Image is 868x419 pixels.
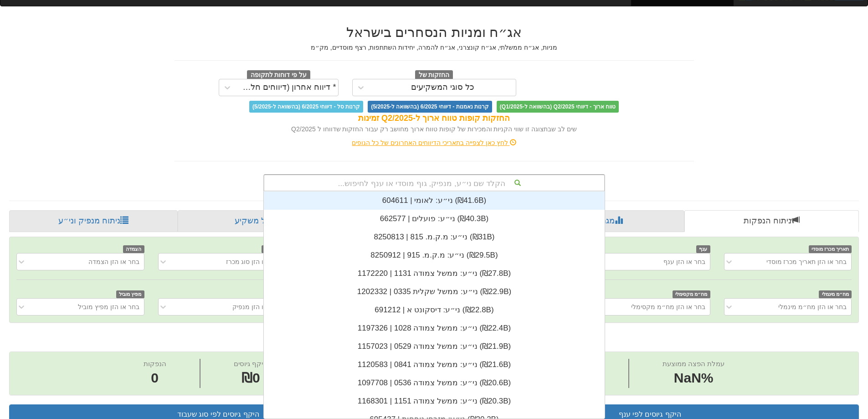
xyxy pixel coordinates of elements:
[673,290,710,298] span: מח״מ מקסימלי
[175,44,694,51] h5: מניות, אג״ח ממשלתי, אג״ח קונצרני, אג״ח להמרה, יחידות השתתפות, רצף מוסדיים, מק״מ
[9,332,859,347] h2: ניתוח הנפקות
[175,124,694,134] div: שים לב שבתצוגה זו שווי הקניות והמכירות של קופות טווח ארוך מחושב רק עבור החזקות שדווחו ל Q2/2025
[631,302,705,311] div: בחר או הזן מח״מ מקסימלי
[264,228,605,246] div: ני״ע: ‏מ.ק.מ. 815 | 8250813 ‎(₪31B)‎
[232,302,281,311] div: בחר או הזן מנפיק
[175,113,694,124] div: החזקות קופות טווח ארוך ל-Q2/2025 זמינות
[262,245,286,253] span: סוג מכרז
[144,368,166,388] span: 0
[497,101,619,113] span: טווח ארוך - דיווחי Q2/2025 (בהשוואה ל-Q1/2025)
[368,101,492,113] span: קרנות נאמנות - דיווחי 6/2025 (בהשוואה ל-5/2025)
[264,264,605,283] div: ני״ע: ‏ממשל צמודה 1131 | 1172220 ‎(₪27.8B)‎
[168,138,701,147] div: לחץ כאן לצפייה בתאריכי הדיווחים האחרונים של כל הגופים
[415,70,453,80] span: החזקות של
[175,25,694,40] h2: אג״ח ומניות הנסחרים בישראל
[78,302,139,311] div: בחר או הזן מפיץ מוביל
[663,368,724,388] span: NaN%
[241,370,260,385] span: ₪0
[238,83,336,92] div: * דיווח אחרון (דיווחים חלקיים)
[264,210,605,228] div: ני״ע: ‏פועלים | 662577 ‎(₪40.3B)‎
[264,246,605,264] div: ני״ע: ‏מ.ק.מ. 915 | 8250912 ‎(₪29.5B)‎
[809,245,852,253] span: תאריך מכרז מוסדי
[411,83,474,92] div: כל סוגי המשקיעים
[663,360,724,367] span: עמלת הפצה ממוצעת
[9,210,178,232] a: ניתוח מנפיק וני״ע
[116,290,144,298] span: מפיץ מוביל
[264,374,605,392] div: ני״ע: ‏ממשל צמודה 0536 | 1097708 ‎(₪20.6B)‎
[264,301,605,319] div: ני״ע: ‏דיסקונט א | 691212 ‎(₪22.8B)‎
[684,210,859,232] a: ניתוח הנפקות
[264,319,605,337] div: ני״ע: ‏ממשל צמודה 1028 | 1197326 ‎(₪22.4B)‎
[264,191,605,210] div: ני״ע: ‏לאומי | 604611 ‎(₪41.6B)‎
[766,257,847,266] div: בחר או הזן תאריך מכרז מוסדי
[663,257,705,266] div: בחר או הזן ענף
[778,302,847,311] div: בחר או הזן מח״מ מינמלי
[247,70,310,80] span: על פי דוחות לתקופה
[178,210,349,232] a: פרופיל משקיע
[249,101,363,113] span: קרנות סל - דיווחי 6/2025 (בהשוואה ל-5/2025)
[88,257,139,266] div: בחר או הזן הצמדה
[144,360,166,367] span: הנפקות
[264,356,605,374] div: ני״ע: ‏ממשל צמודה 0841 | 1120583 ‎(₪21.6B)‎
[123,245,144,253] span: הצמדה
[226,257,281,266] div: בחר או הזן סוג מכרז
[264,175,604,191] div: הקלד שם ני״ע, מנפיק, גוף מוסדי או ענף לחיפוש...
[234,360,267,367] span: היקף גיוסים
[696,245,710,253] span: ענף
[264,392,605,410] div: ני״ע: ‏ממשל צמודה 1151 | 1168301 ‎(₪20.3B)‎
[264,337,605,356] div: ני״ע: ‏ממשל צמודה 0529 | 1157023 ‎(₪21.9B)‎
[264,283,605,301] div: ני״ע: ‏ממשל שקלית 0335 | 1202332 ‎(₪22.9B)‎
[819,290,852,298] span: מח״מ מינמלי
